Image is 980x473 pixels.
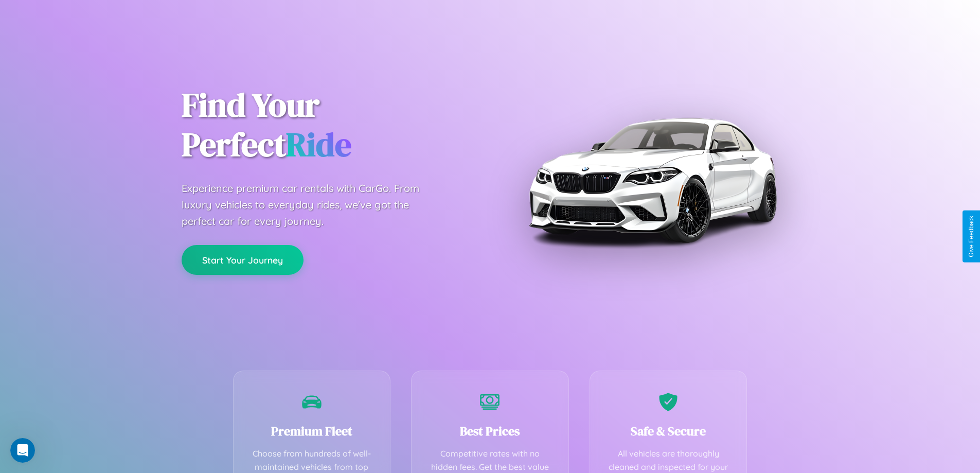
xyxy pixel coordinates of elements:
button: Start Your Journey [182,245,304,275]
span: Ride [286,122,351,167]
h3: Premium Fleet [249,423,375,440]
p: Experience premium car rentals with CarGo. From luxury vehicles to everyday rides, we've got the ... [182,180,439,230]
iframe: Intercom live chat [10,438,35,463]
h3: Best Prices [427,423,553,440]
h1: Find Your Perfect [182,85,475,165]
h3: Safe & Secure [605,423,732,440]
img: Premium BMW car rental vehicle [524,51,781,309]
div: Give Feedback [968,216,975,257]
